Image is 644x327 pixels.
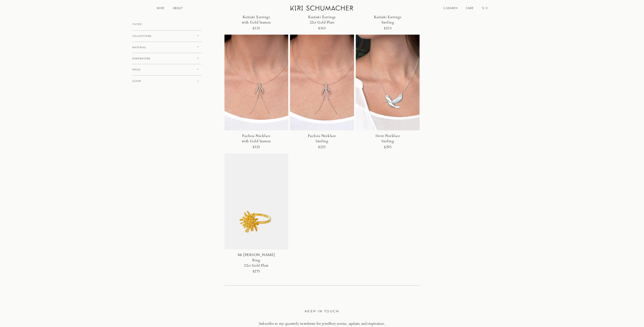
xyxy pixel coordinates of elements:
span: 0 [485,7,488,10]
div: $295 [384,144,391,151]
span: SEARCH [446,7,458,10]
span: PRICE [132,68,141,71]
a: ABOUT [173,7,183,10]
a: Mt [PERSON_NAME] Ring22ct Gold Plate$275 [224,153,288,272]
button: DIMENSIONS [132,53,202,64]
a: SHOP [157,7,164,10]
span: CLEAR [132,80,141,82]
a: Fuchsia Necklacewith Gold Stamen$325 [224,35,288,154]
div: Fuchsia Necklace with Gold Stamen [236,133,277,144]
div: Fuchsia Necklace Sterling [302,133,343,144]
div: Dove Necklace Sterling [367,133,408,144]
button: CLEAR [132,75,202,87]
div: $365 [318,25,326,32]
a: Fuchsia NecklaceSterling$225 [290,35,354,154]
div: Mt [PERSON_NAME] Ring 22ct Gold Plate [236,252,277,268]
img: Fuchsia Necklace with Gold Stamen [224,35,288,131]
div: $210 [384,25,391,32]
a: CARE [466,7,473,10]
h3: KEEP IN TOUCH [230,308,415,314]
div: $325 [253,144,260,151]
div: $225 [318,144,326,151]
img: Dove Necklace Sterling [356,35,420,131]
a: Dove NecklaceSterling$295 [356,35,420,154]
a: Cart [482,7,488,10]
img: Fuchsia Necklace Sterling [290,35,354,131]
div: Kaitiaki Earrings with Gold Stamen [236,14,277,25]
div: Kaitiaki Earrings 22ct Gold Plate [302,14,343,25]
a: Kiri Schumacher Home [287,3,357,15]
span: Subscribe to my quarterly newsletter [259,321,315,327]
span: MATERIAL [132,46,146,49]
span: FILTER [132,23,142,26]
img: Mt Cook Lily Ring 22ct Gold Plate [224,153,288,249]
span: for jewellery stories, updates and inspiration. [317,321,385,327]
div: Kaitiaki Earrings Sterling [367,14,408,25]
button: PRICE [132,64,202,76]
div: $275 [253,268,260,275]
button: MATERIAL [132,42,202,53]
div: $335 [253,25,260,32]
span: COLLECTIONS [132,35,152,37]
span: DIMENSIONS [132,57,151,60]
button: COLLECTIONS [132,30,202,42]
a: Search [443,7,458,10]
